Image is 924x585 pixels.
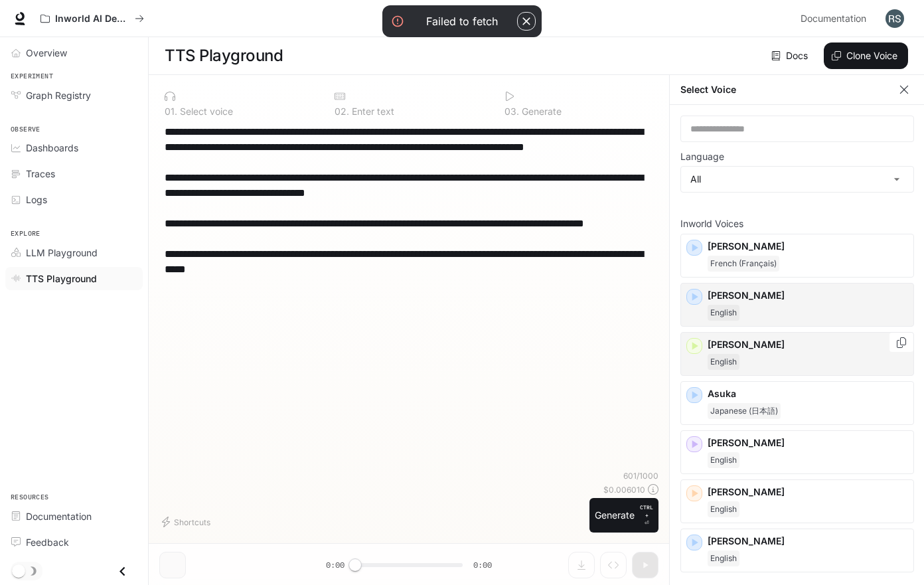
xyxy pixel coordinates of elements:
span: English [708,501,739,517]
a: LLM Playground [5,241,143,264]
button: All workspaces [35,5,150,32]
p: [PERSON_NAME] [708,535,908,548]
span: Documentation [26,509,92,523]
span: English [708,354,739,370]
p: ⏎ [640,503,653,527]
span: Dark mode toggle [12,563,25,578]
span: English [708,550,739,566]
p: 0 1 . [165,107,177,116]
span: Documentation [801,11,866,27]
p: Enter text [349,107,394,116]
h1: TTS Playground [165,42,283,69]
p: Inworld Voices [680,219,914,228]
p: Select voice [177,107,233,116]
button: Copy Voice ID [895,337,908,348]
p: 0 2 . [335,107,349,116]
span: TTS Playground [26,272,97,286]
p: [PERSON_NAME] [708,436,908,450]
a: Documentation [795,5,876,32]
div: Failed to fetch [426,13,498,29]
button: GenerateCTRL +⏎ [589,498,658,533]
span: LLM Playground [26,246,98,260]
p: [PERSON_NAME] [708,240,908,253]
a: Feedback [5,531,143,554]
p: Generate [519,107,562,116]
span: English [708,452,739,468]
span: Overview [26,46,67,60]
p: 0 3 . [504,107,519,116]
p: $ 0.006010 [603,484,645,495]
button: Shortcuts [159,511,216,533]
a: Graph Registry [5,84,143,107]
p: Language [680,152,724,161]
span: Graph Registry [26,88,91,102]
p: [PERSON_NAME] [708,289,908,302]
img: User avatar [886,9,904,28]
button: User avatar [882,5,908,32]
a: Dashboards [5,136,143,159]
span: Feedback [26,535,69,549]
p: Inworld AI Demos [55,13,129,25]
span: Japanese (日本語) [708,403,781,419]
a: Overview [5,41,143,64]
button: Clone Voice [824,42,908,69]
span: English [708,305,739,321]
p: [PERSON_NAME] [708,485,908,499]
span: Traces [26,167,55,181]
span: Logs [26,193,47,207]
p: [PERSON_NAME] [708,338,908,351]
span: Dashboards [26,141,78,155]
div: All [681,167,913,192]
a: Documentation [5,505,143,528]
a: Docs [769,42,813,69]
p: Asuka [708,387,908,400]
button: Close drawer [108,558,137,585]
p: 601 / 1000 [623,470,658,481]
span: French (Français) [708,256,779,272]
a: Traces [5,162,143,185]
a: TTS Playground [5,267,143,290]
p: CTRL + [640,503,653,519]
a: Logs [5,188,143,211]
